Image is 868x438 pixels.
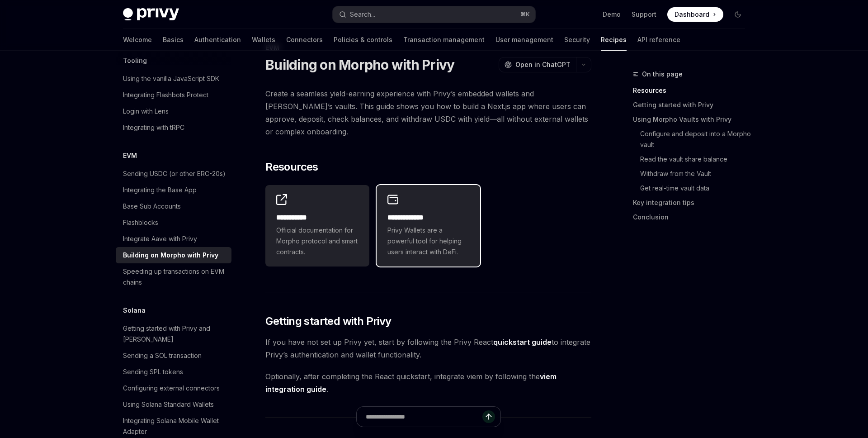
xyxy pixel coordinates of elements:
[116,348,231,364] a: Sending a SOL transaction
[633,83,752,98] a: Resources
[116,364,231,380] a: Sending SPL tokens
[123,350,202,361] div: Sending a SOL transaction
[564,29,590,51] a: Security
[276,225,359,257] span: Official documentation for Morpho protocol and smart contracts.
[495,29,553,51] a: User management
[286,29,323,51] a: Connectors
[265,314,391,328] span: Getting started with Privy
[252,29,275,51] a: Wallets
[123,217,158,228] div: Flashblocks
[123,250,218,261] div: Building on Morpho with Privy
[123,29,152,51] a: Welcome
[116,214,231,231] a: Flashblocks
[642,69,683,80] span: On this page
[116,380,231,396] a: Configuring external connectors
[601,29,627,51] a: Recipes
[116,87,231,103] a: Integrating Flashbots Protect
[640,127,752,152] a: Configure and deposit into a Morpho vault
[265,185,369,267] a: **** **** *Official documentation for Morpho protocol and smart contracts.
[116,119,231,136] a: Integrating with tRPC
[265,57,454,73] h1: Building on Morpho with Privy
[123,185,197,195] div: Integrating the Base App
[493,338,552,347] a: quickstart guide
[675,10,709,19] span: Dashboard
[123,90,208,100] div: Integrating Flashbots Protect
[116,198,231,214] a: Base Sub Accounts
[334,29,392,51] a: Policies & controls
[116,320,231,348] a: Getting started with Privy and [PERSON_NAME]
[637,29,680,51] a: API reference
[123,323,226,345] div: Getting started with Privy and [PERSON_NAME]
[265,370,591,395] span: Optionally, after completing the React quickstart, integrate viem by following the .
[123,415,226,437] div: Integrating Solana Mobile Wallet Adapter
[116,263,231,290] a: Speeding up transactions on EVM chains
[633,112,752,127] a: Using Morpho Vaults with Privy
[116,166,231,182] a: Sending USDC (or other ERC-20s)
[640,167,752,181] a: Withdraw from the Vault
[123,8,179,21] img: dark logo
[640,181,752,195] a: Get real-time vault data
[123,122,184,133] div: Integrating with tRPC
[123,367,183,377] div: Sending SPL tokens
[116,396,231,413] a: Using Solana Standard Wallets
[123,73,219,84] div: Using the vanilla JavaScript SDK
[403,29,485,51] a: Transaction management
[520,11,530,18] span: ⌘ K
[333,6,535,23] button: Search...⌘K
[123,305,146,316] h5: Solana
[640,152,752,167] a: Read the vault share balance
[123,106,169,117] div: Login with Lens
[116,71,231,87] a: Using the vanilla JavaScript SDK
[265,160,318,174] span: Resources
[499,57,576,72] button: Open in ChatGPT
[603,10,621,19] a: Demo
[265,336,591,361] span: If you have not set up Privy yet, start by following the Privy React to integrate Privy’s authent...
[482,410,495,423] button: Send message
[387,225,470,257] span: Privy Wallets are a powerful tool for helping users interact with DeFi.
[194,29,241,51] a: Authentication
[116,231,231,247] a: Integrate Aave with Privy
[123,201,181,212] div: Base Sub Accounts
[265,87,591,138] span: Create a seamless yield-earning experience with Privy’s embedded wallets and [PERSON_NAME]’s vaul...
[731,7,745,22] button: Toggle dark mode
[116,182,231,198] a: Integrating the Base App
[163,29,184,51] a: Basics
[123,150,137,161] h5: EVM
[123,233,197,244] div: Integrate Aave with Privy
[633,195,752,210] a: Key integration tips
[377,185,481,267] a: **** **** ***Privy Wallets are a powerful tool for helping users interact with DeFi.
[632,10,656,19] a: Support
[667,7,723,22] a: Dashboard
[123,383,220,394] div: Configuring external connectors
[350,9,375,20] div: Search...
[123,266,226,288] div: Speeding up transactions on EVM chains
[116,247,231,263] a: Building on Morpho with Privy
[116,103,231,119] a: Login with Lens
[123,168,226,179] div: Sending USDC (or other ERC-20s)
[633,98,752,112] a: Getting started with Privy
[633,210,752,224] a: Conclusion
[515,60,571,69] span: Open in ChatGPT
[123,399,214,410] div: Using Solana Standard Wallets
